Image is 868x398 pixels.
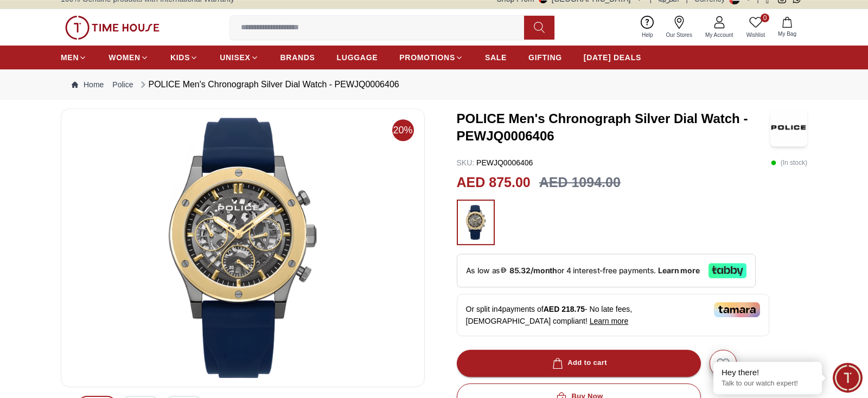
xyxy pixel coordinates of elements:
[61,48,87,67] a: MEN
[170,52,190,63] span: KIDS
[457,172,531,193] h2: AED 875.00
[485,48,507,67] a: SALE
[701,31,738,39] span: My Account
[771,157,807,168] p: ( In stock )
[392,119,414,141] span: 20%
[528,52,562,63] span: GIFTING
[457,350,701,377] button: Add to cart
[833,363,863,393] div: Chat Widget
[761,14,769,22] span: 0
[138,78,399,91] div: POLICE Men's Chronograph Silver Dial Watch - PEWJQ0006406
[528,48,562,67] a: GIFTING
[544,305,585,313] span: AED 218.75
[584,48,641,67] a: [DATE] DEALS
[280,52,315,63] span: BRANDS
[637,31,658,39] span: Help
[740,14,771,41] a: 0Wishlist
[584,52,641,63] span: [DATE] DEALS
[108,52,141,63] span: WOMEN
[485,52,507,63] span: SALE
[635,14,660,41] a: Help
[457,157,533,168] p: PEWJQ0006406
[590,317,629,325] span: Learn more
[662,31,697,39] span: Our Stores
[72,79,104,90] a: Home
[337,52,378,63] span: LUGGAGE
[108,48,149,67] a: WOMEN
[61,52,79,63] span: MEN
[220,48,258,67] a: UNISEX
[457,110,770,145] h3: POLICE Men's Chronograph Silver Dial Watch - PEWJQ0006406
[714,302,760,317] img: Tamara
[742,31,769,39] span: Wishlist
[774,30,801,38] span: My Bag
[61,69,807,100] nav: Breadcrumb
[660,14,699,41] a: Our Stores
[722,379,814,388] p: Talk to our watch expert!
[399,52,455,63] span: PROMOTIONS
[170,48,198,67] a: KIDS
[457,294,769,336] div: Or split in 4 payments of - No late fees, [DEMOGRAPHIC_DATA] compliant!
[771,15,803,40] button: My Bag
[65,16,159,40] img: ...
[337,48,378,67] a: LUGGAGE
[399,48,463,67] a: PROMOTIONS
[70,118,416,378] img: POLICE Men's Chronograph Silver Dial Watch - PEWJQ0006406
[722,367,814,378] div: Hey there!
[550,357,607,369] div: Add to cart
[770,108,807,146] img: POLICE Men's Chronograph Silver Dial Watch - PEWJQ0006406
[112,79,133,90] a: Police
[539,172,621,193] h3: AED 1094.00
[220,52,250,63] span: UNISEX
[457,158,475,167] span: SKU :
[280,48,315,67] a: BRANDS
[462,205,489,240] img: ...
